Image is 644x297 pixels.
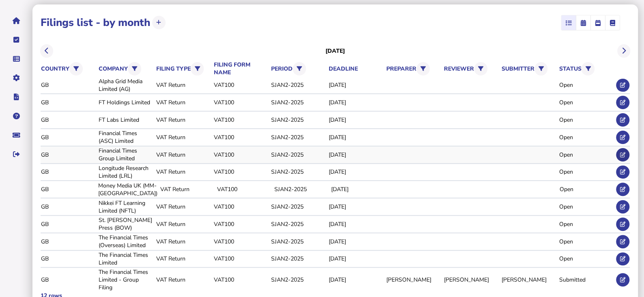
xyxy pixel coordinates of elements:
[534,62,548,75] button: Filter
[329,99,383,106] div: [DATE]
[444,276,499,284] div: [PERSON_NAME]
[156,99,211,106] div: VAT Return
[616,166,629,179] button: Edit
[561,15,576,30] mat-button-toggle: List view
[8,127,25,144] button: Raise a support ticket
[559,238,614,245] div: Open
[329,238,383,245] div: [DATE]
[213,151,268,159] div: VAT100
[99,216,153,232] div: St. [PERSON_NAME] Press (BOW)
[329,151,383,159] div: [DATE]
[41,15,150,30] h1: Filings list - by month
[98,182,157,197] div: Money Media UK (MM-[GEOGRAPHIC_DATA])
[386,60,442,77] th: preparer
[213,81,268,89] div: VAT100
[616,200,629,213] button: Edit
[8,69,25,86] button: Manage settings
[156,203,211,211] div: VAT Return
[69,62,83,75] button: Filter
[271,220,326,228] div: SJAN2-2025
[41,276,96,284] div: GB
[329,81,383,89] div: [DATE]
[128,62,141,75] button: Filter
[559,81,614,89] div: Open
[616,113,629,127] button: Edit
[8,12,25,29] button: Home
[271,60,326,77] th: period
[213,133,268,141] div: VAT100
[590,15,605,30] mat-button-toggle: Calendar week view
[329,255,383,263] div: [DATE]
[41,168,96,176] div: GB
[328,65,384,73] th: deadline
[41,99,96,106] div: GB
[156,133,211,141] div: VAT Return
[41,60,96,77] th: country
[559,168,614,176] div: Open
[8,146,25,163] button: Sign out
[502,276,556,284] div: [PERSON_NAME]
[329,133,383,141] div: [DATE]
[156,238,211,245] div: VAT Return
[41,238,96,245] div: GB
[616,183,629,196] button: Edit
[156,151,211,159] div: VAT Return
[325,47,345,55] h3: [DATE]
[501,60,557,77] th: submitter
[329,220,383,228] div: [DATE]
[559,133,614,141] div: Open
[99,116,153,124] div: FT Labs Limited
[329,168,383,176] div: [DATE]
[213,168,268,176] div: VAT100
[558,60,614,77] th: status
[559,151,614,159] div: Open
[213,99,268,106] div: VAT100
[41,255,96,263] div: GB
[41,81,96,89] div: GB
[329,116,383,124] div: [DATE]
[559,255,614,263] div: Open
[271,203,326,211] div: SJAN2-2025
[331,185,386,193] div: [DATE]
[605,15,620,30] mat-button-toggle: Ledger
[616,273,629,286] button: Edit
[191,62,204,75] button: Filter
[213,276,268,284] div: VAT100
[98,60,154,77] th: company
[156,255,211,263] div: VAT Return
[616,252,629,266] button: Edit
[559,276,614,284] div: Submitted
[271,81,326,89] div: SJAN2-2025
[329,276,383,284] div: [DATE]
[616,217,629,231] button: Edit
[156,220,211,228] div: VAT Return
[271,133,326,141] div: SJAN2-2025
[271,255,326,263] div: SJAN2-2025
[271,168,326,176] div: SJAN2-2025
[559,203,614,211] div: Open
[213,116,268,124] div: VAT100
[152,16,166,29] button: Upload transactions
[386,276,441,284] div: [PERSON_NAME]
[41,151,96,159] div: GB
[616,96,629,109] button: Edit
[217,185,271,193] div: VAT100
[99,147,153,162] div: Financial Times Group Limited
[559,116,614,124] div: Open
[8,88,25,105] button: Developer hub links
[99,77,153,93] div: Alpha Grid Media Limited (AG)
[8,31,25,48] button: Tasks
[156,60,211,77] th: filing type
[329,203,383,211] div: [DATE]
[560,185,614,193] div: Open
[559,99,614,106] div: Open
[616,79,629,92] button: Edit
[213,60,269,77] th: filing form name
[40,44,54,58] button: Previous
[8,50,25,67] button: Data manager
[99,199,153,215] div: Nikkei FT Learning Limited (NFTL)
[41,185,95,193] div: GB
[41,133,96,141] div: GB
[271,151,326,159] div: SJAN2-2025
